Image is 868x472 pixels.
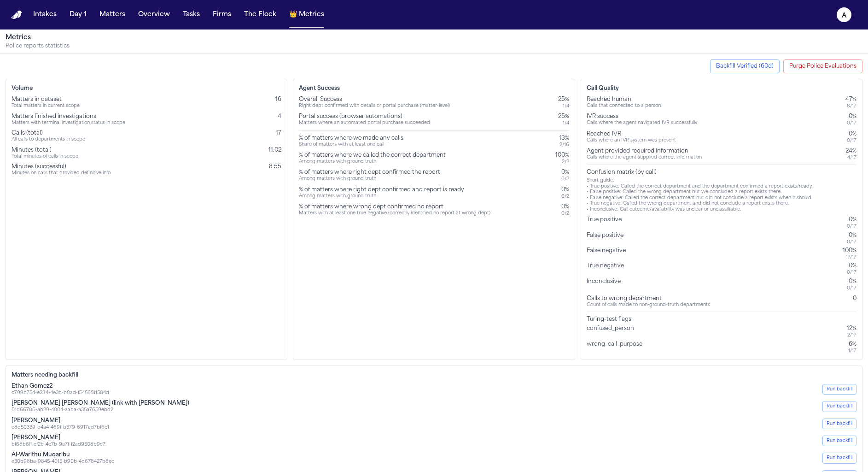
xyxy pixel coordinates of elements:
h3: Agent Success [299,85,569,92]
div: 0 / 17 [847,270,856,276]
div: 100% [555,152,569,159]
div: Portal success (browser automations) [299,113,430,120]
span: Metrics [299,10,324,19]
div: Calls where an IVR system was present [587,138,676,144]
div: 0 / 2 [561,211,569,217]
div: 6% [848,341,856,348]
div: Right dept confirmed with details or portal purchase (matter-level) [299,103,450,109]
div: 0% [561,203,569,211]
div: 1 / 17 [848,348,856,354]
div: 0 / 17 [847,120,856,126]
button: crownMetrics [285,6,328,23]
div: False negative [587,247,629,260]
img: Finch Logo [11,11,22,19]
div: 25% [558,96,569,103]
div: 0% [847,216,856,224]
div: % of matters where right dept confirmed the report [299,169,440,176]
div: True positive [587,216,625,230]
button: Run backfill [822,419,856,429]
button: Run backfill [822,384,856,395]
h3: Volume [12,85,281,92]
span: 0 [853,296,856,301]
div: Share of matters with at least one call [299,142,403,148]
div: Ethan Gomez2 [12,383,109,390]
button: Tasks [179,6,204,23]
div: Total matters in current scope [12,103,80,109]
div: 2 / 16 [559,142,569,148]
text: a [842,12,847,19]
div: % of matters where we made any calls [299,135,403,142]
div: Calls where the agent navigated IVR successfully [587,120,697,126]
button: Run backfill [822,436,856,446]
div: [PERSON_NAME] [PERSON_NAME] (link with [PERSON_NAME]) [12,400,189,407]
div: 4 / 17 [845,155,856,161]
div: Overall Success [299,96,450,103]
div: 47% [845,96,856,103]
div: 12% [847,325,856,332]
div: [PERSON_NAME] [12,434,105,442]
div: Total minutes of calls in scope [12,154,78,160]
div: 13% [559,135,569,142]
div: 1 / 4 [558,120,569,126]
div: 0% [561,186,569,194]
div: Matters finished investigations [12,113,125,120]
span: 4 [278,114,281,119]
div: 0 / 2 [561,194,569,200]
h1: Metrics [6,33,862,42]
div: Among matters with ground truth [299,176,440,182]
div: 100% [843,247,856,254]
div: Minutes (total) [12,147,78,154]
div: 0% [847,262,856,270]
button: Intakes [29,6,60,23]
div: 2 / 17 [847,332,856,338]
div: Matters with terminal investigation status in scope [12,120,125,126]
div: 24% [845,147,856,155]
button: Matters [96,6,129,23]
div: Calls where the agent supplied correct information [587,155,702,161]
span: 17 [276,130,281,136]
div: Calls to wrong department [587,295,710,302]
div: 01d66786-ab29-4004-aaba-a35a7659ebd2 [12,407,189,413]
a: Home [11,11,22,19]
span: crown [289,10,297,19]
div: Count of calls made to non-ground-truth departments [587,302,710,308]
div: IVR success [587,113,697,120]
div: 1 / 4 [558,103,569,109]
button: Run backfill [822,453,856,463]
div: Reached IVR [587,130,676,138]
div: 17 / 17 [843,254,856,260]
div: Turing-test flags [587,316,856,323]
div: Minutes on calls that provided definitive info [12,171,111,177]
div: Al-Warithu Muqaribu [12,451,114,459]
span: 8.55 [269,164,281,170]
div: 8 / 17 [845,103,856,109]
div: bf68b6ff-ef2b-4c7b-9a7f-f2ad9508b9c7 [12,442,105,448]
div: Minutes (successful) [12,163,111,171]
div: 0 / 17 [847,138,856,144]
a: Firms [209,6,235,23]
div: Inconclusive [587,278,624,291]
div: Among matters with ground truth [299,194,464,200]
button: The Flock [240,6,280,23]
div: 0 / 17 [847,224,856,230]
div: Short guide: • True positive: Called the correct department and the department confirmed a report... [587,178,856,212]
div: confused_person [587,325,638,338]
button: Day 1 [66,6,90,23]
div: [PERSON_NAME] [12,417,109,425]
p: Police reports statistics [6,42,862,50]
button: Run backfill [822,401,856,412]
div: 2 / 2 [555,159,569,165]
div: All calls to departments in scope [12,137,85,143]
div: Agent provided required information [587,147,702,155]
div: wrong_call_purpose [587,341,646,354]
div: c799b754-e284-4e3b-b0ad-f5456511584d [12,390,109,396]
div: 25% [558,113,569,120]
div: Calls (total) [12,130,85,137]
span: 11.02 [268,147,281,153]
div: % of matters where right dept confirmed and report is ready [299,186,464,194]
div: 0% [847,113,856,120]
